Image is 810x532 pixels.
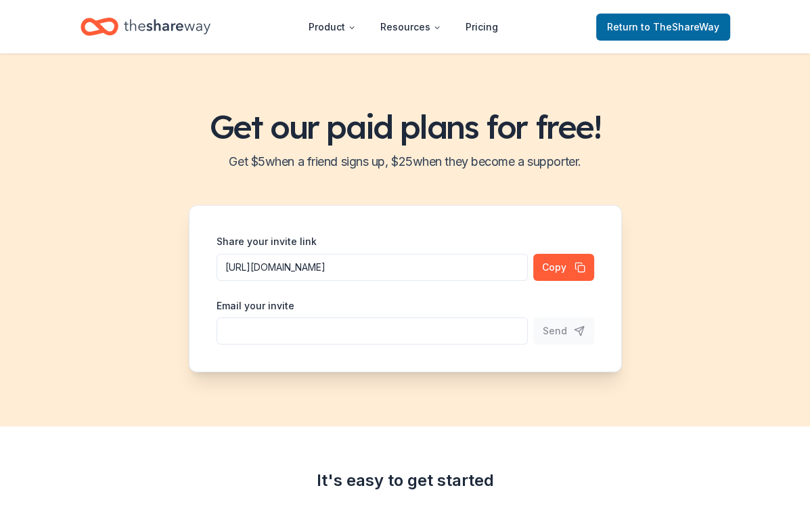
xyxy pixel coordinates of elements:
h1: Get our paid plans for free! [16,108,794,146]
label: Share your invite link [217,235,317,248]
a: Pricing [455,14,509,41]
a: Home [81,11,210,43]
div: It's easy to get started [81,470,730,491]
label: Email your invite [217,299,294,313]
span: to TheShareWay [641,21,719,32]
button: Copy [533,254,594,281]
nav: Main [298,11,509,43]
button: Product [298,14,367,41]
button: Resources [369,14,452,41]
span: Return [607,19,719,35]
a: Returnto TheShareWay [596,14,730,41]
h2: Get $ 5 when a friend signs up, $ 25 when they become a supporter. [16,151,794,173]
